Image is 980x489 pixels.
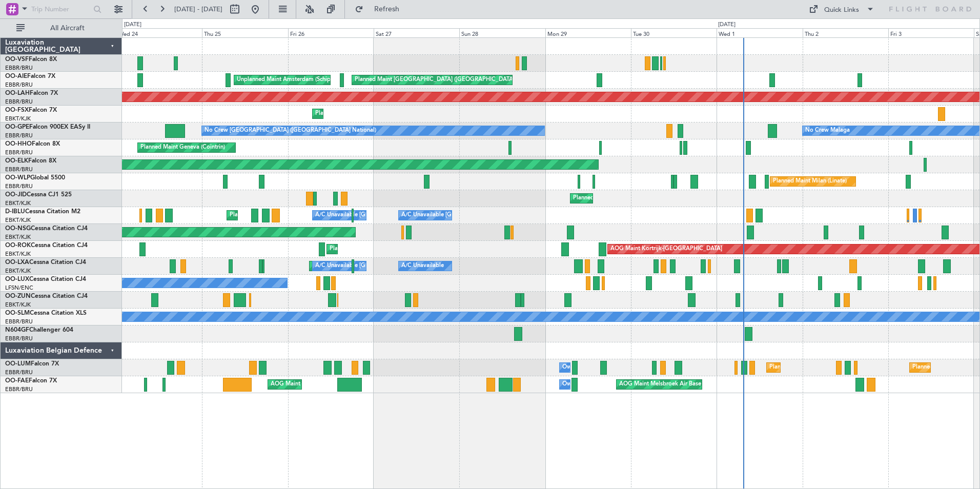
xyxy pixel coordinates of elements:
span: OO-JID [5,192,27,198]
div: No Crew [GEOGRAPHIC_DATA] ([GEOGRAPHIC_DATA] National) [205,123,376,138]
div: Planned Maint [GEOGRAPHIC_DATA] ([GEOGRAPHIC_DATA] National) [769,360,955,375]
div: Quick Links [824,5,859,15]
span: OO-HHO [5,141,32,147]
div: Owner Melsbroek Air Base [562,360,632,375]
a: EBKT/KJK [5,250,31,258]
div: Planned Maint Kortrijk-[GEOGRAPHIC_DATA] [573,191,692,206]
a: LFSN/ENC [5,284,33,292]
div: Planned Maint Kortrijk-[GEOGRAPHIC_DATA] [330,241,449,257]
a: EBBR/BRU [5,149,33,156]
div: Mon 29 [545,28,631,37]
div: Planned Maint Nice ([GEOGRAPHIC_DATA]) [230,208,344,223]
div: [DATE] [124,21,141,29]
div: No Crew Malaga [805,123,850,138]
div: Wed 24 [116,28,202,37]
a: OO-NSGCessna Citation CJ4 [5,226,88,232]
a: EBKT/KJK [5,216,31,224]
a: N604GFChallenger 604 [5,327,73,333]
div: Thu 2 [803,28,888,37]
a: D-IBLUCessna Citation M2 [5,209,80,215]
a: OO-AIEFalcon 7X [5,73,55,79]
span: OO-VSF [5,56,29,63]
span: OO-NSG [5,226,31,232]
a: EBBR/BRU [5,132,33,139]
div: Planned Maint Kortrijk-[GEOGRAPHIC_DATA] [315,106,435,121]
button: All Aircraft [11,20,111,36]
a: OO-LXACessna Citation CJ4 [5,259,86,266]
div: Unplanned Maint Amsterdam (Schiphol) [237,72,340,88]
span: OO-WLP [5,175,30,181]
span: OO-FSX [5,107,29,113]
a: OO-LAHFalcon 7X [5,90,58,96]
div: Fri 3 [888,28,974,37]
div: Planned Maint [GEOGRAPHIC_DATA] ([GEOGRAPHIC_DATA]) [355,72,516,88]
span: OO-LUX [5,276,29,282]
span: All Aircraft [27,25,108,32]
div: AOG Maint [US_STATE] ([GEOGRAPHIC_DATA]) [271,377,395,392]
div: AOG Maint Kortrijk-[GEOGRAPHIC_DATA] [610,241,722,257]
a: EBBR/BRU [5,335,33,342]
a: EBBR/BRU [5,182,33,190]
a: EBBR/BRU [5,385,33,393]
span: OO-ELK [5,158,28,164]
a: EBBR/BRU [5,98,33,106]
span: OO-LUM [5,361,31,367]
a: OO-LUXCessna Citation CJ4 [5,276,86,282]
a: EBKT/KJK [5,199,31,207]
div: Thu 25 [202,28,288,37]
a: OO-VSFFalcon 8X [5,56,57,63]
div: AOG Maint Melsbroek Air Base [619,377,701,392]
span: OO-GPE [5,124,29,130]
div: A/C Unavailable [401,258,444,274]
div: Planned Maint Geneva (Cointrin) [140,140,225,155]
span: OO-SLM [5,310,30,316]
div: Planned Maint Milan (Linate) [773,174,847,189]
div: Wed 1 [717,28,802,37]
span: OO-LXA [5,259,29,266]
a: OO-ZUNCessna Citation CJ4 [5,293,88,299]
span: Refresh [365,6,409,13]
a: EBBR/BRU [5,166,33,173]
a: OO-FSXFalcon 7X [5,107,57,113]
a: OO-FAEFalcon 7X [5,378,57,384]
span: [DATE] - [DATE] [174,5,222,14]
div: Tue 30 [631,28,717,37]
div: A/C Unavailable [GEOGRAPHIC_DATA]-[GEOGRAPHIC_DATA] [401,208,565,223]
div: A/C Unavailable [GEOGRAPHIC_DATA] ([GEOGRAPHIC_DATA] National) [315,208,506,223]
input: Trip Number [31,2,90,17]
a: EBKT/KJK [5,115,31,123]
span: OO-ROK [5,242,31,249]
span: OO-AIE [5,73,27,79]
span: N604GF [5,327,29,333]
span: OO-ZUN [5,293,31,299]
a: EBBR/BRU [5,64,33,72]
button: Refresh [350,1,412,17]
span: OO-FAE [5,378,29,384]
a: OO-WLPGlobal 5500 [5,175,65,181]
span: OO-LAH [5,90,30,96]
button: Quick Links [804,1,880,17]
div: Sat 27 [374,28,459,37]
a: OO-SLMCessna Citation XLS [5,310,87,316]
div: A/C Unavailable [GEOGRAPHIC_DATA] ([GEOGRAPHIC_DATA] National) [315,258,506,274]
div: Sun 28 [459,28,545,37]
div: [DATE] [718,21,736,29]
a: OO-HHOFalcon 8X [5,141,60,147]
a: OO-LUMFalcon 7X [5,361,59,367]
span: D-IBLU [5,209,25,215]
a: EBKT/KJK [5,301,31,309]
a: OO-ELKFalcon 8X [5,158,56,164]
a: OO-JIDCessna CJ1 525 [5,192,72,198]
div: Owner Melsbroek Air Base [562,377,632,392]
a: EBBR/BRU [5,369,33,376]
a: EBKT/KJK [5,233,31,241]
a: EBBR/BRU [5,318,33,325]
div: Fri 26 [288,28,374,37]
a: EBKT/KJK [5,267,31,275]
a: OO-GPEFalcon 900EX EASy II [5,124,90,130]
a: EBBR/BRU [5,81,33,89]
a: OO-ROKCessna Citation CJ4 [5,242,88,249]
